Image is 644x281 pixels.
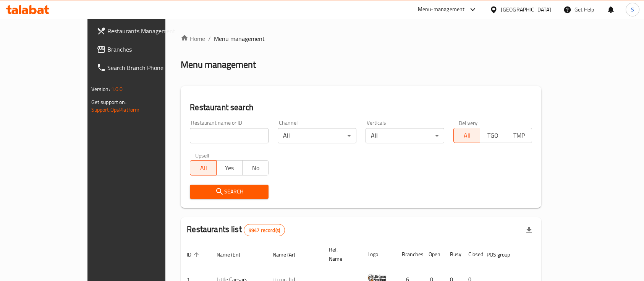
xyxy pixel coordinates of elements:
span: Get support on: [91,97,126,107]
span: All [457,130,477,141]
span: Version: [91,84,110,94]
span: 9947 record(s) [244,227,285,234]
a: Search Branch Phone [91,58,195,77]
div: All [278,128,356,143]
button: TGO [480,128,506,143]
div: Export file [520,221,538,239]
span: POS group [487,250,520,259]
button: Yes [216,160,243,175]
span: Ref. Name [329,245,352,263]
span: Branches [107,45,189,54]
span: No [246,162,265,174]
span: Search Branch Phone [107,63,189,72]
th: Logo [361,243,396,266]
span: Name (Ar) [273,250,305,259]
div: Menu-management [418,5,465,14]
h2: Restaurant search [190,102,532,113]
nav: breadcrumb [181,34,541,43]
th: Branches [396,243,422,266]
div: Total records count [244,224,285,236]
button: All [453,128,480,143]
th: Closed [462,243,481,266]
li: / [208,34,211,43]
span: Search [196,187,262,197]
span: TMP [509,130,529,141]
span: ID [187,250,201,259]
span: Yes [220,162,239,174]
th: Busy [444,243,462,266]
h2: Restaurants list [187,224,285,236]
span: TGO [483,130,503,141]
button: TMP [506,128,532,143]
div: All [366,128,444,143]
a: Support.OpsPlatform [91,105,140,115]
button: No [242,160,269,175]
h2: Menu management [181,58,256,71]
a: Branches [91,40,195,58]
label: Upsell [195,153,209,158]
button: All [190,160,216,175]
th: Open [422,243,444,266]
button: Search [190,185,269,199]
span: Name (En) [217,250,250,259]
span: Menu management [214,34,265,43]
span: Restaurants Management [107,26,189,36]
span: S [631,5,634,14]
label: Delivery [459,120,478,125]
a: Restaurants Management [91,22,195,40]
span: 1.0.0 [111,84,123,94]
div: [GEOGRAPHIC_DATA] [501,5,551,14]
span: All [193,162,213,174]
input: Search for restaurant name or ID.. [190,128,269,143]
